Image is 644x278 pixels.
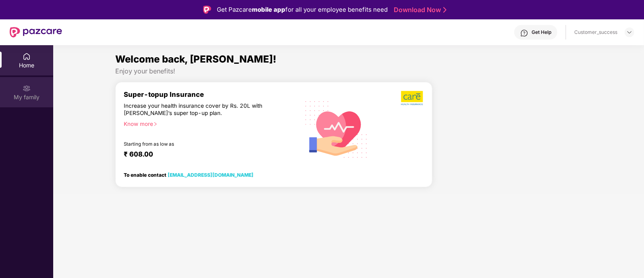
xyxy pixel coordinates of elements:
div: Get Pazcare for all your employee benefits need [217,5,388,15]
span: right [153,122,158,126]
img: svg+xml;base64,PHN2ZyBpZD0iSGVscC0zMngzMiIgeG1sbnM9Imh0dHA6Ly93d3cudzMub3JnLzIwMDAvc3ZnIiB3aWR0aD... [520,29,528,37]
div: To enable contact [124,172,253,178]
div: Starting from as low as [124,141,264,147]
strong: mobile app [252,6,285,13]
a: Download Now [394,6,444,14]
span: Welcome back, [PERSON_NAME]! [115,53,276,65]
img: Stroke [443,6,447,14]
div: Increase your health insurance cover by Rs. 20L with [PERSON_NAME]’s super top-up plan. [124,102,264,117]
div: Get Help [532,29,551,36]
img: b5dec4f62d2307b9de63beb79f102df3.png [401,90,424,106]
img: svg+xml;base64,PHN2ZyB3aWR0aD0iMjAiIGhlaWdodD0iMjAiIHZpZXdCb3g9IjAgMCAyMCAyMCIgZmlsbD0ibm9uZSIgeG... [23,84,31,92]
img: New Pazcare Logo [10,27,62,38]
div: Enjoy your benefits! [115,67,582,75]
img: svg+xml;base64,PHN2ZyB4bWxucz0iaHR0cDovL3d3dy53My5vcmcvMjAwMC9zdmciIHhtbG5zOnhsaW5rPSJodHRwOi8vd3... [299,91,374,167]
div: Super-topup Insurance [124,90,299,98]
a: [EMAIL_ADDRESS][DOMAIN_NAME] [168,172,253,178]
div: Know more [124,120,294,126]
img: svg+xml;base64,PHN2ZyBpZD0iRHJvcGRvd24tMzJ4MzIiIHhtbG5zPSJodHRwOi8vd3d3LnczLm9yZy8yMDAwL3N2ZyIgd2... [626,29,633,36]
div: ₹ 608.00 [124,150,291,160]
img: svg+xml;base64,PHN2ZyBpZD0iSG9tZSIgeG1sbnM9Imh0dHA6Ly93d3cudzMub3JnLzIwMDAvc3ZnIiB3aWR0aD0iMjAiIG... [23,52,31,61]
div: Customer_success [574,29,617,36]
img: Logo [203,6,211,14]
